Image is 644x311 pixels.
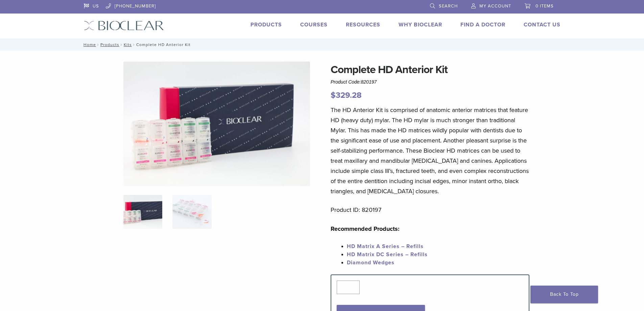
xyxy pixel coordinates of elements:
bdi: 329.28 [331,90,362,100]
a: Products [251,21,282,28]
img: Complete HD Anterior Kit - Image 2 [172,195,211,229]
img: IMG_8088-1-324x324.jpg [123,195,162,229]
a: Find A Doctor [460,21,505,28]
a: Back To Top [530,286,598,303]
span: / [119,43,124,46]
a: Kits [124,42,132,47]
a: Why Bioclear [399,21,442,28]
p: Product ID: 820197 [331,205,529,215]
nav: Complete HD Anterior Kit [79,39,566,51]
h1: Complete HD Anterior Kit [331,62,529,78]
a: Courses [300,21,328,28]
a: Home [81,42,96,47]
strong: Recommended Products: [331,225,400,232]
span: / [132,43,136,46]
span: Search [439,3,458,9]
span: 820197 [361,79,377,85]
span: My Account [479,3,511,9]
a: Contact Us [524,21,560,28]
span: Product Code: [331,79,377,85]
span: 0 items [535,3,554,9]
img: IMG_8088 (1) [123,62,310,186]
p: The HD Anterior Kit is comprised of anatomic anterior matrices that feature HD (heavy duty) mylar... [331,105,529,196]
a: Products [100,42,119,47]
span: $ [331,90,336,100]
a: Resources [346,21,380,28]
img: Bioclear [84,21,164,30]
span: / [96,43,100,46]
a: HD Matrix A Series – Refills [347,243,424,250]
a: Diamond Wedges [347,259,395,266]
a: HD Matrix DC Series – Refills [347,251,428,258]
